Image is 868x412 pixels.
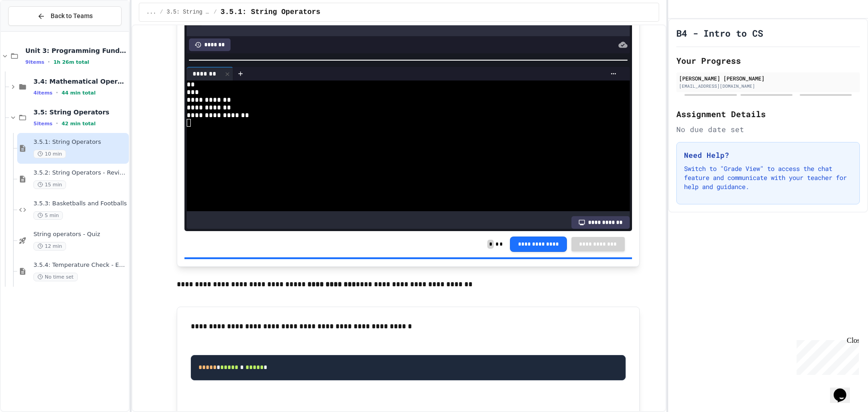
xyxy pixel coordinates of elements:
[51,11,93,21] span: Back to Teams
[33,77,127,85] span: 3.4: Mathematical Operators
[33,169,127,177] span: 3.5.2: String Operators - Review
[676,54,860,67] h2: Your Progress
[33,242,66,251] span: 12 min
[679,74,857,82] div: [PERSON_NAME] [PERSON_NAME]
[61,121,95,127] span: 42 min total
[221,7,321,18] span: 3.5.1: String Operators
[33,108,127,116] span: 3.5: String Operators
[53,59,89,65] span: 1h 26m total
[33,180,66,189] span: 15 min
[160,9,163,16] span: /
[33,150,66,158] span: 10 min
[33,138,127,146] span: 3.5.1: String Operators
[676,27,763,39] h1: B4 - Intro to CS
[4,4,62,57] div: Chat with us now!Close
[676,108,860,120] h2: Assignment Details
[146,9,156,16] span: ...
[676,124,860,135] div: No due date set
[793,336,859,375] iframe: chat widget
[679,83,857,90] div: [EMAIL_ADDRESS][DOMAIN_NAME]
[56,89,58,96] span: •
[33,273,78,281] span: No time set
[33,200,127,208] span: 3.5.3: Basketballs and Footballs
[56,120,58,127] span: •
[33,121,52,127] span: 5 items
[61,90,95,96] span: 44 min total
[25,59,44,65] span: 9 items
[33,211,63,220] span: 5 min
[33,90,52,96] span: 4 items
[167,9,210,16] span: 3.5: String Operators
[33,261,127,269] span: 3.5.4: Temperature Check - Exit Ticket
[33,231,127,238] span: String operators - Quiz
[684,150,852,161] h3: Need Help?
[48,58,50,66] span: •
[830,376,859,403] iframe: chat widget
[25,47,127,55] span: Unit 3: Programming Fundamentals
[684,164,852,191] p: Switch to "Grade View" to access the chat feature and communicate with your teacher for help and ...
[214,9,217,16] span: /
